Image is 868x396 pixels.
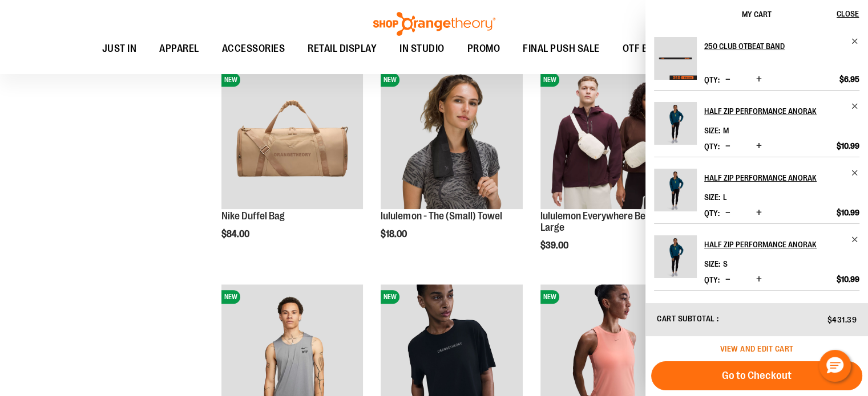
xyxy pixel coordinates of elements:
span: Cart Subtotal [657,314,715,323]
span: NEW [540,290,559,304]
label: Qty [704,209,720,218]
a: View and edit cart [720,344,794,353]
dt: Size [704,126,720,135]
span: APPAREL [159,36,199,62]
span: JUST IN [102,36,137,62]
img: Shop Orangetheory [372,12,497,36]
span: $10.99 [837,274,859,284]
li: Product [654,90,859,157]
a: Remove item [851,169,859,177]
a: Remove item [851,37,859,46]
a: Half Zip Performance Anorak [654,169,697,219]
button: Increase product quantity [753,274,765,285]
button: Increase product quantity [753,141,765,152]
button: Go to Checkout [651,361,862,390]
li: Product [654,157,859,223]
h2: Half Zip Performance Anorak [704,235,844,254]
h2: Half Zip Performance Anorak [704,102,844,120]
a: Half Zip Performance Anorak [704,169,859,187]
label: Qty [704,142,720,151]
span: ACCESSORIES [222,36,285,62]
a: Remove item [851,235,859,244]
dt: Size [704,259,720,268]
div: product [375,62,528,268]
button: Decrease product quantity [722,74,733,85]
span: $18.00 [381,229,409,239]
button: Decrease product quantity [722,207,733,219]
span: $39.00 [540,240,570,251]
a: FINAL PUSH SALE [511,36,611,62]
div: product [216,62,369,268]
span: FINAL PUSH SALE [523,36,600,62]
span: Close [837,9,859,18]
h2: 250 Club OTbeat Band [704,37,844,55]
img: Half Zip Performance Anorak [654,235,697,278]
span: My Cart [742,10,772,19]
label: Qty [704,275,720,284]
a: Half Zip Performance Anorak [704,102,859,120]
span: PROMO [467,36,500,62]
a: 250 Club OTbeat Band [654,37,697,87]
a: Nike Duffel BagNEW [221,67,364,211]
span: NEW [381,290,399,304]
button: Decrease product quantity [722,274,733,285]
label: Qty [704,75,720,84]
li: Product [654,290,859,375]
button: Increase product quantity [753,74,765,85]
a: Half Zip Performance Anorak [654,102,697,152]
span: NEW [381,73,399,87]
img: Half Zip Performance Anorak [654,102,697,145]
span: $6.95 [839,74,859,84]
li: Product [654,223,859,290]
a: lululemon Everywhere Belt Bag - Large [540,210,675,233]
h2: Half Zip Performance Anorak [704,169,844,187]
img: 250 Club OTbeat Band [654,37,697,80]
a: JUST IN [91,36,148,62]
span: Go to Checkout [722,369,792,382]
span: $431.39 [827,315,857,324]
a: APPAREL [148,36,211,62]
button: Decrease product quantity [722,141,733,152]
span: IN STUDIO [399,36,445,62]
li: Product [654,37,859,90]
span: S [723,259,728,268]
a: PROMO [456,36,512,62]
img: lululemon - The (Small) Towel [381,67,523,209]
dt: Size [704,193,720,202]
a: RETAIL DISPLAY [296,36,388,62]
a: 250 Club OTbeat Band [704,37,859,55]
span: $10.99 [837,141,859,151]
span: NEW [221,290,240,304]
a: OTF BY YOU [611,36,686,62]
a: Half Zip Performance Anorak [704,235,859,254]
a: Remove item [851,102,859,111]
span: M [723,126,729,135]
img: lululemon Everywhere Belt Bag - Large [540,67,683,209]
button: Increase product quantity [753,207,765,219]
a: Nike Duffel Bag [221,210,285,222]
button: Hello, have a question? Let’s chat. [819,350,851,382]
span: L [723,193,727,202]
span: NEW [221,73,240,87]
a: ACCESSORIES [211,36,297,62]
a: Half Zip Performance Anorak [654,235,697,285]
span: $84.00 [221,229,251,239]
span: NEW [540,73,559,87]
img: Half Zip Performance Anorak [654,169,697,211]
span: OTF BY YOU [623,36,675,62]
span: RETAIL DISPLAY [308,36,377,62]
img: Nike Duffel Bag [221,67,364,209]
span: $10.99 [837,207,859,218]
a: lululemon - The (Small) TowelNEW [381,67,523,211]
a: IN STUDIO [388,36,456,62]
a: lululemon Everywhere Belt Bag - LargeNEW [540,67,683,211]
div: product [535,62,688,279]
a: lululemon - The (Small) Towel [381,210,502,222]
